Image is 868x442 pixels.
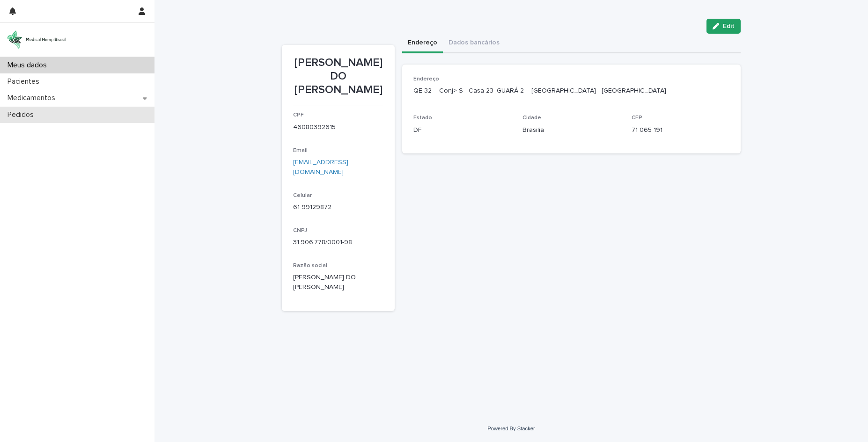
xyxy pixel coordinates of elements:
span: Razão social [293,263,327,268]
span: Email [293,148,308,153]
p: Pedidos [4,110,41,119]
span: Edit [723,23,735,29]
span: Celular [293,193,312,198]
p: Meus dados [4,61,54,70]
p: 61 99129872 [293,203,383,212]
a: Powered By Stacker [487,426,535,431]
span: Estado [413,115,432,121]
span: Endereço [413,76,439,82]
p: [PERSON_NAME] DO [PERSON_NAME] [293,56,383,96]
span: Cidade [522,115,541,121]
span: CNPJ [293,228,307,233]
p: [PERSON_NAME] DO [PERSON_NAME] [293,273,383,292]
p: QE 32 - Conj> S - Casa 23 ,GUARÁ 2 - [GEOGRAPHIC_DATA] - [GEOGRAPHIC_DATA] [413,86,729,96]
a: [EMAIL_ADDRESS][DOMAIN_NAME] [293,159,348,175]
p: Medicamentos [4,94,63,102]
button: Dados bancários [443,34,505,53]
p: Pacientes [4,77,47,86]
button: Edit [706,19,741,34]
p: 71 065 191 [632,125,729,135]
p: 31.906.778/0001-98 [293,238,383,247]
span: CEP [632,115,642,121]
p: 46080392615 [293,123,383,132]
span: CPF [293,112,304,118]
p: Brasilia [522,125,620,135]
p: DF [413,125,511,135]
button: Endereço [402,34,443,53]
img: 4UqDjhnrSSm1yqNhTQ7x [7,30,66,49]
